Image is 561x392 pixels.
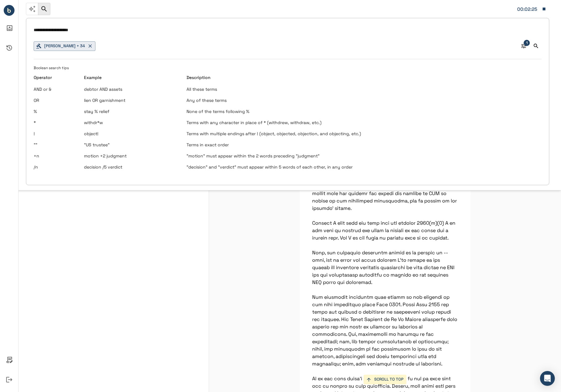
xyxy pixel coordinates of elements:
td: Terms with multiple endings after ! (object, objected, objection, and objecting, etc.) [182,128,542,139]
td: motion +2 judgment [79,150,182,161]
td: "motion" must appear within the 2 words preceding "judgment" [182,150,542,161]
td: ! [34,128,79,139]
td: lien OR garnishment [79,95,182,106]
td: "US trustee" [79,139,182,150]
button: Advanced Search [518,40,529,52]
td: OR [34,95,79,106]
th: Description [182,71,542,84]
span: Boolean search tips [34,65,69,75]
td: All these terms [182,84,542,95]
td: AND or & [34,84,79,95]
td: decision /5 verdict [79,161,182,173]
td: "" [34,139,79,150]
button: [PERSON_NAME] + 34 [34,41,95,51]
td: "decision" and "verdict" must appear within 5 words of each other, in any order [182,161,542,173]
td: % [34,106,79,117]
div: Open Intercom Messenger [540,371,555,386]
td: /n [34,161,79,173]
td: debtor AND assets [79,84,182,95]
button: Search [530,40,542,52]
td: Any of these terms [182,95,542,106]
div: Matter: 107261.0001 [517,5,539,13]
span: 1 [524,40,530,46]
td: object! [79,128,182,139]
td: Terms with any character in place of * (withdrew, withdraw, etc.) [182,117,542,128]
td: +n [34,150,79,161]
button: SCROLL TO TOP [364,375,407,384]
td: stay % relief [79,106,182,117]
td: withdr*w [79,117,182,128]
td: None of the terms following % [182,106,542,117]
td: Terms in exact order [182,139,542,150]
th: Operator [34,71,79,84]
th: Example [79,71,182,84]
button: Matter: 107261.0001 [514,2,549,15]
